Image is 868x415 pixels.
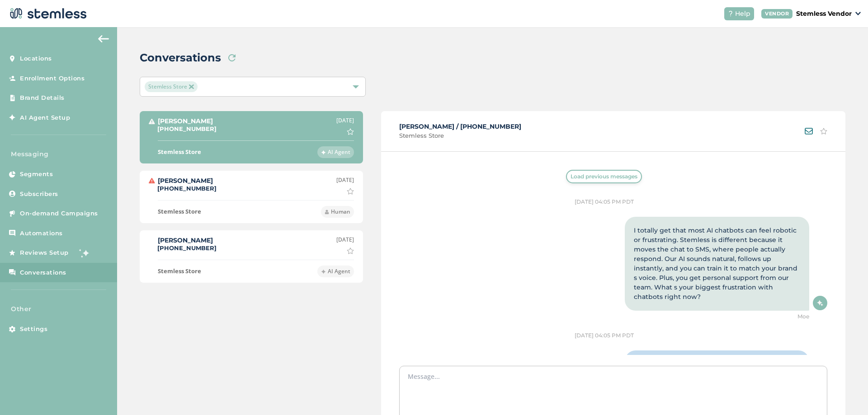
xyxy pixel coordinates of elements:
img: icon-arrow-back-accent-c549486e.svg [98,35,109,42]
span: Subscribers [20,190,58,199]
label: [PERSON_NAME] [158,237,217,243]
span: Locations [20,54,52,63]
div: VENDOR [761,9,793,19]
img: logo-dark-0685b13c.svg [7,5,87,23]
label: [PHONE_NUMBER] [157,125,217,132]
span: Settings [20,325,47,334]
span: Help [735,9,750,19]
span: On-demand Campaigns [20,209,98,218]
label: [PHONE_NUMBER] [157,185,217,192]
img: icon_down-arrow-small-66adaf34.svg [855,12,861,15]
span: Stemless Store [399,131,521,140]
span: Human [331,208,350,216]
label: [DATE] [336,117,354,125]
span: Reviews Setup [20,248,69,257]
img: icon-close-accent-8a337256.svg [189,84,193,89]
p: Stemless Vendor [796,9,852,19]
span: Stemless Store [145,81,197,92]
span: Load previous messages [571,173,637,181]
label: Stemless Store [158,148,201,157]
label: [DATE] 04:05 PM PDT [575,198,634,206]
span: Conversations [20,268,66,277]
img: glitter-stars-b7820f95.gif [75,244,94,262]
h2: Conversations [140,50,221,66]
span: Segments [20,170,53,179]
label: Stemless Store [158,207,201,216]
button: Load previous messages [566,170,642,183]
img: Alert Icon [149,178,155,184]
span: AI Agent [328,267,350,275]
img: Alert Icon [149,118,155,125]
label: [DATE] [336,176,354,184]
label: [DATE] 04:05 PM PDT [575,331,634,340]
img: icon-help-white-03924b79.svg [728,11,733,16]
label: [PHONE_NUMBER] [157,244,217,252]
img: icon-refresh-2c275ef6.svg [228,54,236,61]
span: Brand Details [20,93,65,103]
span: Automations [20,229,63,238]
label: [PERSON_NAME] [158,177,217,184]
span: Enrollment Options [20,74,85,83]
span: AI Agent Setup [20,113,70,122]
span: Moe [797,312,809,321]
iframe: Chat Widget [823,372,868,415]
label: Stemless Store [158,267,201,276]
label: [PERSON_NAME] [158,118,217,124]
span: AI Agent [328,148,350,156]
img: AI Icon [813,296,827,311]
label: [DATE] [336,236,354,244]
div: [PERSON_NAME] / [PHONE_NUMBER] [399,122,521,140]
span: I totally get that most AI chatbots can feel robotic or frustrating. Stemless is different becaus... [634,226,797,301]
